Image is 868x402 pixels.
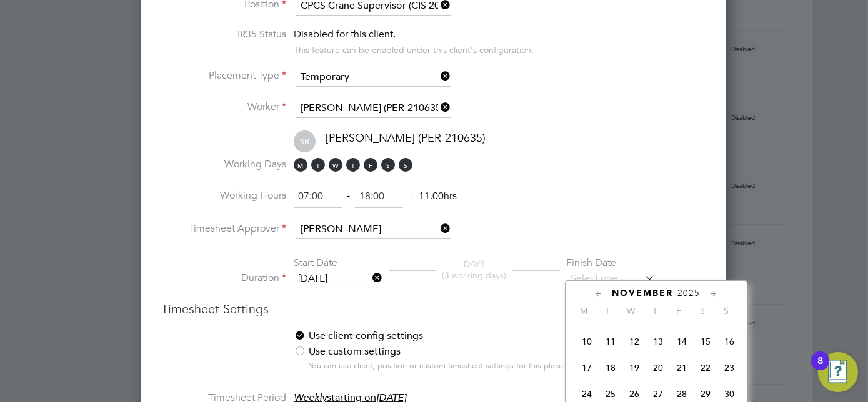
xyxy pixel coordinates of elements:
input: Select one [566,270,655,288]
input: Select one [294,270,382,288]
span: Disabled for this client. [294,28,396,41]
h3: Timesheet Settings [161,301,706,317]
span: ‐ [344,190,352,202]
span: M [294,158,307,172]
span: 21 [670,356,694,380]
span: 12 [622,330,646,353]
input: 08:00 [294,185,342,208]
span: 13 [646,330,670,353]
span: 11.00hrs [412,190,457,202]
button: Open Resource Center, 8 new notifications [818,352,858,392]
span: (3 working days) [442,270,506,281]
span: 19 [622,356,646,380]
span: 16 [717,330,741,353]
span: 22 [694,356,717,380]
input: Search for... [296,220,451,239]
label: Duration [161,272,286,285]
span: T [596,305,619,316]
span: S [399,158,412,172]
div: This feature can be enabled under this client's configuration. [294,41,534,56]
label: Use client config settings [294,330,603,343]
div: Start Date [294,257,382,270]
span: S [691,305,714,316]
label: Working Hours [161,189,286,202]
label: Placement Type [161,69,286,82]
label: IR35 Status [161,28,286,41]
input: Select one [296,68,451,87]
span: T [346,158,360,172]
div: You can use client, position or custom timesheet settings for this placement. [309,361,612,371]
span: 20 [646,356,670,380]
div: 8 [817,361,823,377]
span: 2025 [677,288,700,298]
span: W [329,158,342,172]
span: [PERSON_NAME] (PER-210635) [326,130,486,145]
label: Timesheet Approver [161,222,286,235]
span: M [572,305,596,316]
label: Working Days [161,158,286,171]
span: S [381,158,395,172]
span: 14 [670,330,694,353]
span: S [714,305,738,316]
span: F [667,305,691,316]
span: 15 [694,330,717,353]
label: Worker [161,100,286,114]
div: DAYS [436,258,512,281]
span: 23 [717,356,741,380]
span: T [643,305,667,316]
span: W [619,305,643,316]
span: November [612,288,673,298]
span: T [311,158,325,172]
span: 10 [575,330,599,353]
input: 17:00 [355,185,403,208]
span: 18 [599,356,622,380]
input: Search for... [296,99,451,118]
label: Use custom settings [294,345,603,358]
div: Finish Date [566,257,655,270]
span: 17 [575,356,599,380]
span: SR [294,130,316,152]
span: 11 [599,330,622,353]
span: F [364,158,377,172]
